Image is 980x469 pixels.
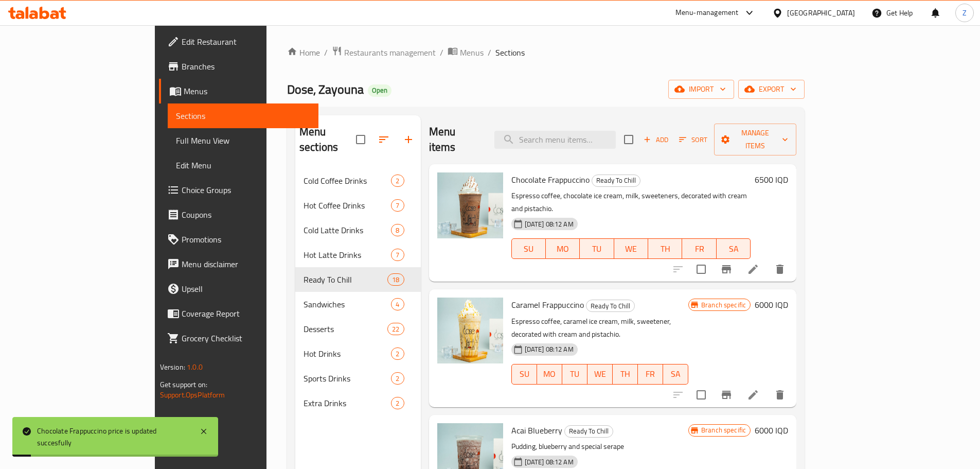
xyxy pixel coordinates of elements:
[697,425,750,435] span: Branch specific
[287,78,364,101] span: Dose, Zayouna
[304,273,387,286] span: Ready To Chill
[587,364,613,385] button: WE
[160,388,225,402] a: Support.OpsPlatform
[429,124,483,155] h2: Menu items
[440,46,443,59] li: /
[182,283,310,295] span: Upsell
[182,184,310,196] span: Choice Groups
[592,175,640,186] span: Ready To Chill
[304,323,387,335] span: Desserts
[747,263,759,275] a: Edit menu item
[638,364,663,385] button: FR
[391,349,403,359] span: 2
[614,238,648,259] button: WE
[299,124,356,155] h2: Menu sections
[304,224,391,236] div: Cold Latte Drinks
[159,301,318,326] a: Coverage Report
[746,83,796,96] span: export
[388,275,403,285] span: 18
[391,374,403,384] span: 2
[160,378,207,391] span: Get support on:
[332,46,436,59] a: Restaurants management
[618,129,639,150] span: Select section
[511,297,584,312] span: Caramel Frappuccino
[295,391,421,415] div: Extra Drinks2
[566,367,583,381] span: TU
[676,83,726,96] span: import
[511,315,688,341] p: Espresso coffee, caramel ice cream, milk, sweetener, decorated with cream and pistachio.
[182,332,310,344] span: Grocery Checklist
[295,317,421,341] div: Desserts22
[521,344,578,354] span: [DATE] 08:12 AM
[521,457,578,467] span: [DATE] 08:12 AM
[460,46,484,59] span: Menus
[592,367,609,381] span: WE
[721,241,746,256] span: SA
[387,323,404,335] div: items
[304,397,391,409] span: Extra Drinks
[714,124,796,155] button: Manage items
[675,7,739,19] div: Menu-management
[722,127,788,152] span: Manage items
[391,201,403,211] span: 7
[584,241,610,256] span: TU
[304,249,391,261] span: Hot Latte Drinks
[391,224,404,236] div: items
[565,425,613,437] span: Ready To Chill
[562,364,587,385] button: TU
[295,242,421,267] div: Hot Latte Drinks7
[295,193,421,218] div: Hot Coffee Drinks7
[295,164,421,420] nav: Menu sections
[396,127,421,152] button: Add section
[176,134,310,147] span: Full Menu View
[368,86,391,95] span: Open
[537,364,562,385] button: MO
[368,84,391,97] div: Open
[738,80,805,99] button: export
[755,298,788,312] h6: 6000 IQD
[295,292,421,317] div: Sandwiches4
[541,367,558,381] span: MO
[592,175,640,187] div: Ready To Chill
[679,134,707,146] span: Sort
[697,300,750,310] span: Branch specific
[160,360,185,374] span: Version:
[714,383,739,407] button: Branch-specific-item
[159,54,318,79] a: Branches
[187,360,203,374] span: 1.0.0
[304,298,391,310] div: Sandwiches
[391,398,403,408] span: 2
[652,241,678,256] span: TH
[550,241,576,256] span: MO
[176,159,310,171] span: Edit Menu
[546,238,580,259] button: MO
[388,324,403,334] span: 22
[391,225,403,235] span: 8
[668,80,734,99] button: import
[168,103,318,128] a: Sections
[511,440,688,453] p: Pudding, blueberry and special serape
[182,60,310,73] span: Branches
[448,46,484,59] a: Menus
[304,348,391,360] span: Hot Drinks
[494,131,616,149] input: search
[717,238,751,259] button: SA
[304,372,391,385] span: Sports Drinks
[648,238,682,259] button: TH
[768,383,792,407] button: delete
[371,127,396,152] span: Sort sections
[639,132,672,148] span: Add item
[159,276,318,301] a: Upsell
[676,132,710,148] button: Sort
[159,326,318,351] a: Grocery Checklist
[618,241,644,256] span: WE
[667,367,684,381] span: SA
[304,175,391,187] div: Cold Coffee Drinks
[168,153,318,178] a: Edit Menu
[391,176,403,186] span: 2
[511,364,537,385] button: SU
[168,128,318,153] a: Full Menu View
[690,258,712,280] span: Select to update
